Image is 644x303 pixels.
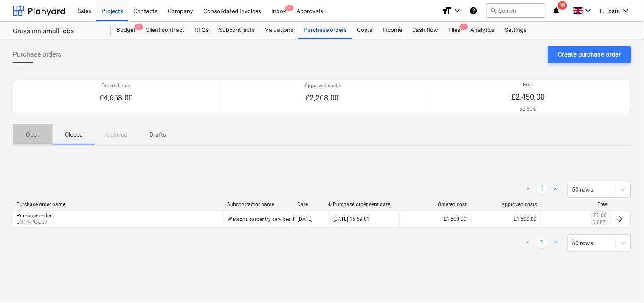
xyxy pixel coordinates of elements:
[298,216,313,222] div: [DATE]
[512,81,545,89] p: Free
[537,238,547,248] a: Page 1 is your current page
[285,5,294,11] span: 1
[377,22,407,39] a: Income
[460,24,468,30] span: 1
[141,22,189,39] a: Client contract
[17,219,51,226] p: EN14-PO-007
[99,93,133,103] p: £4,658.00
[512,92,545,102] p: £2,450.00
[512,106,545,113] p: 52.60%
[500,22,532,39] a: Settings
[470,212,540,226] div: £1,500.00
[551,184,561,194] a: Next page
[469,6,478,16] i: Knowledge base
[13,49,61,60] span: Purchase orders
[466,22,500,39] a: Analytics
[594,212,607,219] p: £0.00
[304,82,340,89] p: Approved costs
[583,6,593,16] i: keyboard_arrow_down
[490,7,497,14] span: search
[593,219,607,226] p: 0.00%
[523,184,534,194] a: Previous page
[64,130,84,139] p: Closed
[407,22,444,39] a: Cash flow
[474,201,537,207] div: Approved costs
[444,22,466,39] a: Files1
[558,49,621,60] div: Create purchase order
[13,27,101,36] div: Grays inn small jobs
[333,201,397,207] div: Purchase order sent date
[214,22,260,39] a: Subcontracts
[621,6,631,16] i: keyboard_arrow_down
[403,201,467,207] div: Ordered cost
[558,1,567,10] span: 29
[442,6,452,16] i: format_size
[523,238,534,248] a: Previous page
[486,3,546,18] button: Search
[17,213,51,219] div: Purchase order
[189,22,214,39] a: RFQs
[602,262,644,303] iframe: Chat Widget
[23,130,43,139] p: Open
[400,212,470,226] div: £1,500.00
[551,238,561,248] a: Next page
[260,22,298,39] a: Valuations
[16,201,220,207] div: Purchase order name
[298,22,352,39] a: Purchase orders
[135,24,143,30] span: 7
[227,201,291,207] div: Subcontractor name
[444,22,466,39] div: Files
[548,46,631,63] button: Create purchase order
[544,201,607,207] div: Free
[304,93,340,103] p: £2,208.00
[148,130,168,139] p: Drafts
[537,184,547,194] a: Page 1 is your current page
[111,22,141,39] div: Budget
[99,82,133,89] p: Ordered cost
[552,6,561,16] i: notifications
[352,22,377,39] a: Costs
[111,22,141,39] a: Budget7
[298,201,326,207] div: Date
[452,6,462,16] i: keyboard_arrow_down
[334,216,370,222] div: [DATE] 15:59:01
[224,212,294,226] div: Watsons carpentry services limited
[600,7,620,14] span: F. Team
